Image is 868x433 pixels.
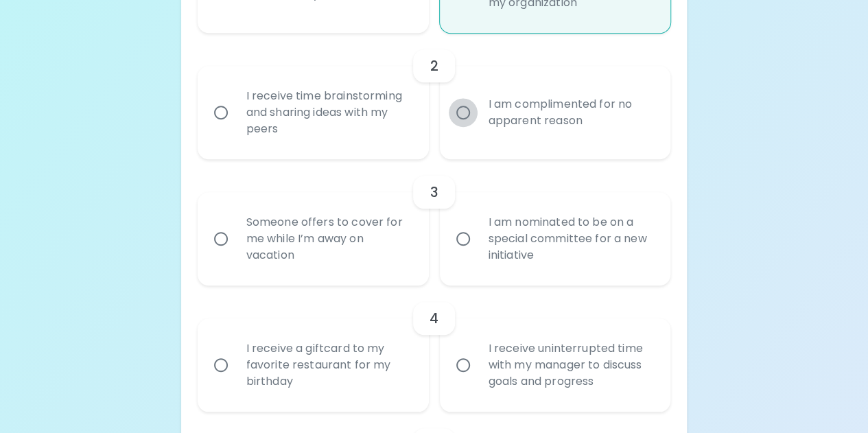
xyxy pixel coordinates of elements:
div: Someone offers to cover for me while I’m away on vacation [235,198,421,280]
h6: 4 [430,307,438,329]
div: I receive uninterrupted time with my manager to discuss goals and progress [478,324,664,406]
div: I am nominated to be on a special committee for a new initiative [478,198,664,280]
div: I receive a giftcard to my favorite restaurant for my birthday [235,324,421,406]
div: choice-group-check [198,285,671,412]
div: I receive time brainstorming and sharing ideas with my peers [235,71,421,154]
div: choice-group-check [198,159,671,285]
h6: 2 [430,55,438,77]
h6: 3 [430,181,438,203]
div: choice-group-check [198,33,671,159]
div: I am complimented for no apparent reason [478,80,664,145]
